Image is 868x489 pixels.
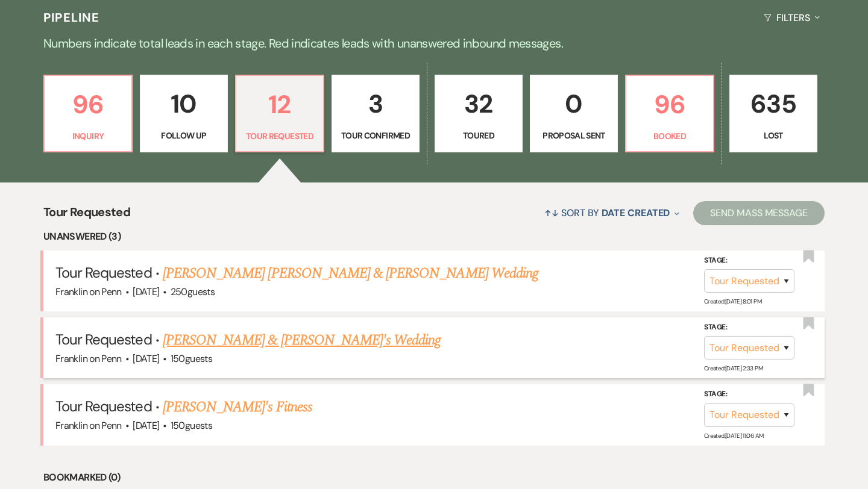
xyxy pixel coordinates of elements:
[693,201,825,225] button: Send Mass Message
[163,396,312,418] a: [PERSON_NAME]'s Fitness
[43,203,130,229] span: Tour Requested
[442,129,515,142] p: Toured
[634,129,706,143] p: Booked
[634,84,706,125] p: 96
[55,397,152,416] span: Tour Requested
[737,129,810,142] p: Lost
[704,321,794,334] label: Stage:
[737,84,810,124] p: 635
[339,84,412,124] p: 3
[235,75,324,153] a: 12Tour Requested
[704,364,763,372] span: Created: [DATE] 2:33 PM
[759,2,825,34] button: Filters
[625,75,714,153] a: 96Booked
[544,207,559,219] span: ↑↓
[704,254,794,267] label: Stage:
[339,129,412,142] p: Tour Confirmed
[244,84,316,125] p: 12
[530,75,618,153] a: 0Proposal Sent
[704,297,761,305] span: Created: [DATE] 8:01 PM
[729,75,817,153] a: 635Lost
[538,84,610,124] p: 0
[171,285,215,298] span: 250 guests
[55,285,122,298] span: Franklin on Penn
[244,129,316,143] p: Tour Requested
[332,75,420,153] a: 3Tour Confirmed
[435,75,523,153] a: 32Toured
[55,263,152,282] span: Tour Requested
[133,352,159,365] span: [DATE]
[43,75,133,153] a: 96Inquiry
[43,470,825,485] li: Bookmarked (0)
[43,229,825,244] li: Unanswered (3)
[171,419,212,432] span: 150 guests
[171,352,212,365] span: 150 guests
[52,129,124,143] p: Inquiry
[163,263,538,284] a: [PERSON_NAME] [PERSON_NAME] & [PERSON_NAME] Wedding
[140,75,228,153] a: 10Follow Up
[148,129,220,142] p: Follow Up
[52,84,124,125] p: 96
[43,9,100,26] h3: Pipeline
[704,432,763,440] span: Created: [DATE] 11:06 AM
[163,329,441,351] a: [PERSON_NAME] & [PERSON_NAME]'s Wedding
[133,285,159,298] span: [DATE]
[538,129,610,142] p: Proposal Sent
[602,207,670,219] span: Date Created
[704,388,794,401] label: Stage:
[55,352,122,365] span: Franklin on Penn
[539,197,684,229] button: Sort By Date Created
[55,419,122,432] span: Franklin on Penn
[148,84,220,124] p: 10
[442,84,515,124] p: 32
[133,419,159,432] span: [DATE]
[55,330,152,349] span: Tour Requested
